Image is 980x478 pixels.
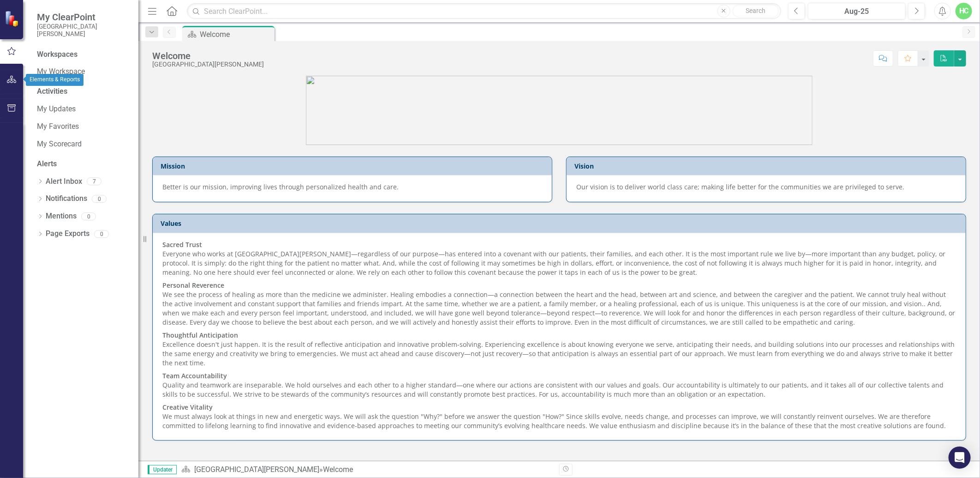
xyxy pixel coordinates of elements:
a: My Scorecard [37,139,129,150]
a: [GEOGRAPHIC_DATA][PERSON_NAME] [194,465,319,474]
div: Welcome [152,51,264,61]
span: Search [746,7,765,14]
a: Mentions [46,211,77,222]
div: 0 [81,212,96,220]
a: My Workspace [37,67,129,77]
div: Activities [37,86,129,97]
p: We see the process of healing as more than the medicine we administer. Healing embodies a connect... [162,279,956,329]
div: Workspaces [37,49,78,60]
img: ClearPoint Strategy [5,10,21,26]
div: 0 [92,195,107,203]
p: Excellence doesn't just happen. It is the result of reflective anticipation and innovative proble... [162,329,956,369]
button: Aug-25 [808,3,906,19]
input: Search ClearPoint... [187,3,781,19]
p: Our vision is to deliver world class care; making life better for the communities we are privileg... [576,182,956,192]
div: 7 [87,178,102,186]
a: My Updates [37,104,129,115]
div: Alerts [37,159,129,169]
h3: Mission [161,163,547,169]
a: Notifications [46,194,87,204]
button: HC [956,3,972,19]
div: Welcome [323,465,353,474]
small: [GEOGRAPHIC_DATA][PERSON_NAME] [37,23,129,38]
div: Open Intercom Messenger [949,447,971,469]
strong: Creative Vitality [162,403,213,411]
strong: Team Accountability [162,371,227,380]
a: My Favorites [37,121,129,132]
div: Welcome [200,29,272,40]
img: SJRMC%20new%20logo%203.jpg [306,76,813,145]
button: Search [733,5,779,18]
a: Page Exports [46,229,90,239]
p: Quality and teamwork are inseparable. We hold ourselves and each other to a higher standard—one w... [162,369,956,401]
strong: Personal Reverence [162,281,224,290]
a: Alert Inbox [46,176,82,187]
div: Aug-25 [811,6,902,17]
span: Updater [148,465,177,474]
p: We must always look at things in new and energetic ways. We will ask the question "Why?" before w... [162,401,956,430]
h3: Values [161,220,961,227]
span: My ClearPoint [37,12,129,23]
strong: Sacred Trust [162,240,202,249]
div: [GEOGRAPHIC_DATA][PERSON_NAME] [152,61,264,68]
strong: Thoughtful Anticipation [162,331,238,339]
div: 0 [94,230,109,238]
p: Everyone who works at [GEOGRAPHIC_DATA][PERSON_NAME]—regardless of our purpose—has entered into a... [162,240,956,279]
h3: Vision [574,163,961,169]
p: Better is our mission, improving lives through personalized health and care. [162,182,542,192]
div: » [181,465,552,475]
div: Elements & Reports [26,74,84,86]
